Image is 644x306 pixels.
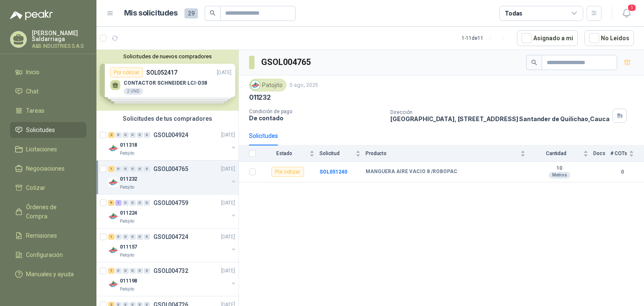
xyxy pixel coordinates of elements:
span: Cotizar [26,183,45,192]
div: 0 [122,268,129,274]
a: Manuales y ayuda [10,266,86,282]
div: 2 [108,132,114,138]
span: Inicio [26,67,39,77]
div: Metros [549,172,570,179]
a: 9 1 0 0 0 0 GSOL004759[DATE] Company Logo011224Patojito [108,198,237,225]
a: 2 0 0 0 0 0 GSOL004924[DATE] Company Logo011318Patojito [108,130,237,157]
a: Inicio [10,64,86,80]
div: 0 [122,132,129,138]
p: De contado [249,114,384,122]
span: Solicitud [319,150,354,156]
div: Solicitudes [249,131,278,140]
span: Estado [261,150,308,156]
div: 0 [122,200,129,206]
span: Negociaciones [26,164,65,173]
span: search [210,10,216,16]
div: 0 [137,132,143,138]
p: 5 ago, 2025 [290,81,318,89]
img: Company Logo [108,211,118,221]
p: Patojito [120,184,134,191]
p: [DATE] [221,267,235,275]
span: 1 [627,4,636,12]
h1: Mis solicitudes [124,7,178,19]
p: Patojito [120,286,134,293]
div: 0 [130,234,136,240]
div: 1 [108,268,114,274]
button: Solicitudes de nuevos compradores [100,53,235,60]
p: 011318 [120,141,137,149]
p: A&B INDUSTRIES S.A.S [32,44,86,49]
span: Configuración [26,250,63,259]
p: Dirección [390,109,609,115]
p: 011198 [120,277,137,285]
b: 0 [610,168,634,176]
a: 1 0 0 0 0 0 GSOL004765[DATE] Company Logo011232Patojito [108,164,237,191]
a: Solicitudes [10,122,86,138]
div: 0 [144,166,150,172]
span: Tareas [26,106,44,115]
div: 0 [115,268,122,274]
span: Solicitudes [26,125,55,135]
p: GSOL004732 [153,268,188,274]
b: MANGUERA AIRE VACIO 8 /ROBOPAC [366,169,457,175]
div: 0 [144,132,150,138]
div: 0 [144,234,150,240]
span: Producto [366,150,519,156]
p: 011232 [120,175,137,183]
div: 0 [144,200,150,206]
a: Cotizar [10,180,86,196]
p: [PERSON_NAME] Saldarriaga [32,30,86,42]
p: 011232 [249,93,271,102]
div: 0 [144,268,150,274]
p: [DATE] [221,199,235,207]
a: 1 0 0 0 0 0 GSOL004732[DATE] Company Logo011198Patojito [108,266,237,293]
h3: GSOL004765 [261,56,312,69]
p: GSOL004924 [153,132,188,138]
img: Company Logo [108,279,118,289]
p: Condición de pago [249,109,384,114]
span: # COTs [610,150,627,156]
button: Asignado a mi [517,30,578,46]
div: 0 [130,268,136,274]
b: 10 [530,165,588,172]
div: 0 [115,132,122,138]
div: 0 [130,132,136,138]
a: Tareas [10,103,86,119]
th: Estado [261,145,319,162]
p: [DATE] [221,233,235,241]
div: 0 [137,166,143,172]
a: Remisiones [10,228,86,244]
button: No Leídos [584,30,634,46]
p: 011224 [120,209,137,217]
div: 9 [108,200,114,206]
th: Docs [593,145,610,162]
div: 0 [122,234,129,240]
p: GSOL004765 [153,166,188,172]
div: 0 [115,234,122,240]
div: Patojito [249,79,286,91]
span: Manuales y ayuda [26,270,74,279]
p: GSOL004724 [153,234,188,240]
div: 1 [115,200,122,206]
b: SOL051240 [319,169,347,175]
span: Órdenes de Compra [26,202,78,221]
div: Todas [505,9,522,18]
div: Solicitudes de tus compradores [96,111,239,127]
div: 1 [108,234,114,240]
span: Remisiones [26,231,57,240]
img: Company Logo [251,80,260,90]
div: 0 [115,166,122,172]
p: Patojito [120,252,134,259]
p: Patojito [120,150,134,157]
a: 1 0 0 0 0 0 GSOL004724[DATE] Company Logo011157Patojito [108,232,237,259]
th: Producto [366,145,530,162]
th: Cantidad [530,145,593,162]
button: 1 [619,6,634,21]
div: Por cotizar [271,167,304,177]
a: Chat [10,83,86,99]
a: Órdenes de Compra [10,199,86,224]
div: 0 [130,166,136,172]
p: Patojito [120,218,134,225]
div: Solicitudes de nuevos compradoresPor cotizarSOL052417[DATE] CONTACTOR SCHNEIDER LCI-D382 UNDPor c... [96,50,239,111]
img: Company Logo [108,245,118,255]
